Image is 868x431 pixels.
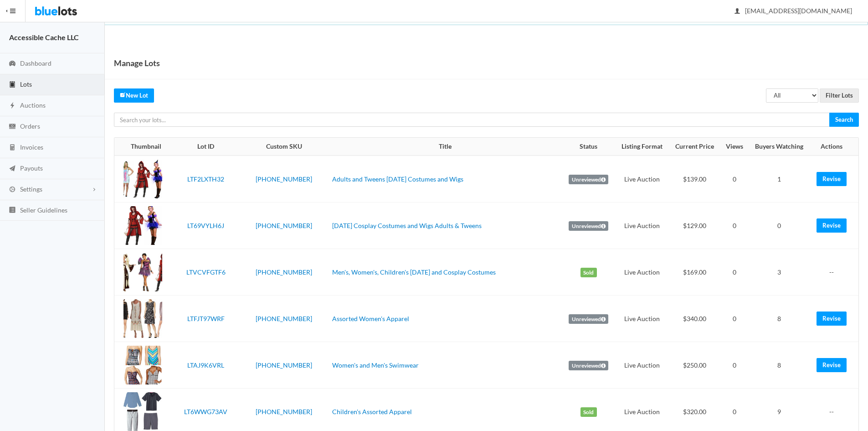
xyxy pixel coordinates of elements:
h1: Manage Lots [114,56,160,70]
ion-icon: cash [8,123,17,131]
a: [DATE] Cosplay Costumes and Wigs Adults & Tweens [332,222,482,229]
ion-icon: paper plane [8,165,17,173]
th: Status [562,138,615,156]
a: [PHONE_NUMBER] [256,315,312,322]
ion-icon: speedometer [8,60,17,68]
td: 0 [720,203,748,249]
a: Women's and Men's Swimwear [332,361,419,369]
a: LTAJ9K6VRL [187,361,224,369]
th: Buyers Watching [748,138,811,156]
span: Settings [20,185,42,193]
a: Children's Assorted Apparel [332,408,412,415]
input: Filter Lots [820,88,859,103]
td: $139.00 [669,156,720,203]
a: [PHONE_NUMBER] [256,268,312,276]
label: Unreviewed [569,361,608,371]
td: -- [811,249,858,296]
ion-icon: calculator [8,144,17,152]
td: $129.00 [669,203,720,249]
td: 3 [748,249,811,296]
a: Assorted Women's Apparel [332,315,409,322]
td: 1 [748,156,811,203]
a: LTVCVFGTF6 [186,268,226,276]
input: Search your lots... [114,113,830,127]
td: Live Auction [615,296,669,342]
td: Live Auction [615,342,669,389]
ion-icon: clipboard [8,81,17,89]
td: $169.00 [669,249,720,296]
th: Actions [811,138,858,156]
ion-icon: cog [8,186,17,194]
a: [PHONE_NUMBER] [256,175,312,183]
th: Title [329,138,562,156]
a: createNew Lot [114,88,154,103]
a: LT69VYLH6J [187,222,224,229]
td: 0 [720,296,748,342]
a: LTF2LXTH32 [187,175,224,183]
ion-icon: create [120,92,126,98]
a: [PHONE_NUMBER] [256,361,312,369]
td: $340.00 [669,296,720,342]
a: [PHONE_NUMBER] [256,222,312,229]
span: Lots [20,80,32,88]
ion-icon: flash [8,102,17,110]
td: 0 [720,156,748,203]
span: Invoices [20,143,43,151]
label: Sold [580,268,597,278]
td: 0 [720,342,748,389]
td: 0 [720,249,748,296]
label: Unreviewed [569,314,608,324]
a: [PHONE_NUMBER] [256,408,312,415]
td: $250.00 [669,342,720,389]
label: Unreviewed [569,175,608,185]
span: Orders [20,122,40,130]
td: Live Auction [615,156,669,203]
a: LTFJT97WRF [187,315,225,322]
td: 8 [748,342,811,389]
th: Thumbnail [114,138,172,156]
th: Custom SKU [240,138,329,156]
td: 0 [748,203,811,249]
input: Search [829,113,859,127]
label: Sold [580,407,597,417]
span: Dashboard [20,59,51,67]
span: Payouts [20,164,43,172]
a: Men's, Women's, Children's [DATE] and Cosplay Costumes [332,268,496,276]
span: [EMAIL_ADDRESS][DOMAIN_NAME] [735,7,852,15]
ion-icon: list box [8,206,17,215]
td: Live Auction [615,203,669,249]
a: Revise [817,358,847,372]
a: Revise [817,312,847,326]
span: Seller Guidelines [20,206,67,214]
th: Current Price [669,138,720,156]
a: LT6WWG73AV [184,408,227,415]
a: Adults and Tweens [DATE] Costumes and Wigs [332,175,463,183]
th: Views [720,138,748,156]
span: Auctions [20,101,46,109]
th: Lot ID [172,138,240,156]
a: Revise [817,172,847,186]
a: Revise [817,218,847,233]
td: 8 [748,296,811,342]
ion-icon: person [733,7,742,16]
th: Listing Format [615,138,669,156]
td: Live Auction [615,249,669,296]
strong: Accessible Cache LLC [9,33,79,42]
label: Unreviewed [569,221,608,231]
